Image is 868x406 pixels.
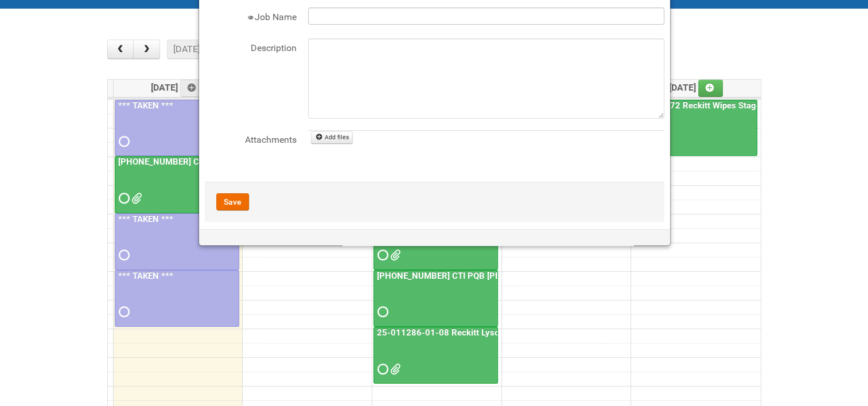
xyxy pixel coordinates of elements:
[377,308,386,316] span: Requested
[377,365,386,373] span: Requested
[373,270,498,327] a: [PHONE_NUMBER] CTI PQB [PERSON_NAME] Real US - blinding day
[375,327,570,338] a: 25-011286-01-08 Reckitt Lysol Laundry Scented
[151,82,205,93] span: [DATE]
[216,193,249,210] button: Save
[390,365,398,373] span: 25-011286-01-08 Reckitt Lysol Laundry Scented - Lion.xlsx 25-011286-01-08 Reckitt Lysol Laundry S...
[311,131,353,144] a: Add files
[115,156,239,213] a: [PHONE_NUMBER] CTI PQB [PERSON_NAME] Real US - blinding day
[167,40,206,59] button: [DATE]
[180,80,205,97] a: Add an event
[119,138,127,146] span: Requested
[116,157,384,167] a: [PHONE_NUMBER] CTI PQB [PERSON_NAME] Real US - blinding day
[205,130,297,147] label: Attachments
[205,38,297,55] label: Description
[633,100,859,111] a: 25-048772 Reckitt Wipes Stage 4 - blinding/labeling day
[119,194,127,202] span: Requested
[632,100,757,157] a: 25-048772 Reckitt Wipes Stage 4 - blinding/labeling day
[390,251,398,259] span: 25-047392-01-03 - LPF.xlsx 25-047392-01 Native Spray.pdf 25-047392-01-03 JNF.DOC 25-047392-01-03 ...
[205,7,297,24] label: Job Name
[119,251,127,259] span: Requested
[119,308,127,316] span: Requested
[698,80,723,97] a: Add an event
[131,194,139,202] span: Front Label KRAFT batch 2 (02.26.26) - code AZ05 use 2nd.docx Front Label KRAFT batch 2 (02.26.26...
[669,82,723,93] span: [DATE]
[375,271,643,281] a: [PHONE_NUMBER] CTI PQB [PERSON_NAME] Real US - blinding day
[377,251,386,259] span: Requested
[373,327,498,384] a: 25-011286-01-08 Reckitt Lysol Laundry Scented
